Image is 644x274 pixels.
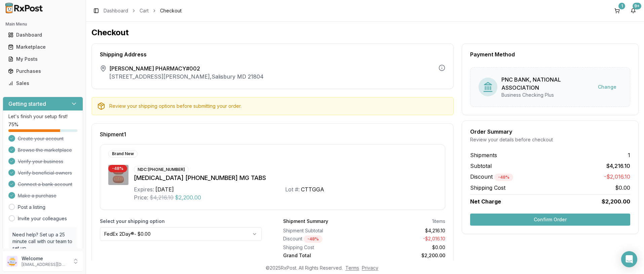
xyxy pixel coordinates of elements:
a: Sales [5,77,80,89]
span: $2,200.00 [602,197,630,205]
div: $4,216.10 [367,227,445,234]
a: My Posts [5,53,80,65]
span: $4,216.10 [150,193,174,201]
button: Purchases [3,66,83,77]
nav: breadcrumb [104,7,182,14]
span: 1 [628,151,630,159]
span: Verify your business [18,158,63,165]
div: Shipment Subtotal [283,227,362,234]
button: Confirm Order [470,214,630,226]
span: Verify beneficial owners [18,170,72,176]
div: Grand Total [283,252,362,259]
div: Review your shipping options before submitting your order. [109,103,448,109]
button: 1 [612,5,622,16]
div: Discount [283,235,362,243]
a: Privacy [362,265,378,271]
div: Open Intercom Messenger [621,251,637,267]
div: - 48 % [304,235,323,243]
div: CTTGGA [301,185,324,193]
button: My Posts [3,54,83,64]
span: Browse the marketplace [18,147,72,153]
div: Purchases [8,68,78,75]
button: Sales [3,78,83,89]
a: Terms [345,265,359,271]
div: - 48 % [108,165,127,172]
div: [DATE] [155,185,174,193]
a: Dashboard [104,7,128,14]
div: My Posts [8,56,78,62]
div: Dashboard [8,32,78,38]
span: [PERSON_NAME] PHARMACY#002 [109,64,264,73]
div: Price: [134,193,148,201]
div: NDC: [PHONE_NUMBER] [134,166,189,173]
span: Make a purchase [18,192,56,199]
a: Invite your colleagues [18,215,67,222]
p: Let's finish your setup first! [8,113,77,120]
h3: Getting started [8,100,46,108]
span: Shipments [470,151,497,159]
button: 9+ [628,5,639,16]
div: Review your details before checkout [470,136,630,143]
p: [STREET_ADDRESS][PERSON_NAME] , Salisbury MD 21804 [109,73,264,81]
span: Shipment 1 [100,132,126,137]
div: Sales [8,80,78,87]
span: $0.00 [615,184,630,192]
div: Shipping Address [100,52,445,57]
div: Lot #: [285,185,300,193]
div: - $2,016.10 [367,235,445,243]
button: Dashboard [3,30,83,40]
button: Change [593,81,622,93]
div: Shipment Summary [283,218,328,225]
div: 1 [618,3,625,9]
span: Connect a bank account [18,181,72,188]
span: $4,216.10 [606,162,630,170]
a: Cart [140,7,149,14]
a: Purchases [5,65,80,77]
span: 75 % [8,121,18,128]
span: Net Charge [470,198,501,205]
span: Discount [470,173,513,180]
div: [MEDICAL_DATA] [PHONE_NUMBER] MG TABS [134,173,437,183]
p: Welcome [22,255,68,262]
div: Brand New [108,150,138,157]
div: 9+ [633,3,641,9]
div: Marketplace [8,44,78,50]
img: User avatar [7,256,17,267]
p: [EMAIL_ADDRESS][DOMAIN_NAME] [22,262,68,267]
img: Biktarvy 50-200-25 MG TABS [108,165,128,185]
a: Post a listing [18,204,45,211]
p: Need help? Set up a 25 minute call with our team to set up. [12,231,73,252]
span: Shipping Cost [470,184,505,192]
img: RxPost Logo [3,3,46,13]
div: $0.00 [367,244,445,251]
h1: Checkout [91,27,639,38]
h2: Main Menu [5,21,80,27]
div: Payment Method [470,52,630,57]
div: 1 items [432,218,445,225]
button: Marketplace [3,42,83,52]
span: -$2,016.10 [604,173,630,181]
div: $2,200.00 [367,252,445,259]
div: Shipping Cost [283,244,362,251]
div: Expires: [134,185,154,193]
span: Create your account [18,135,64,142]
span: Checkout [160,7,182,14]
div: PNC BANK, NATIONAL ASSOCIATION [501,76,593,92]
div: Order Summary [470,129,630,134]
span: $2,200.00 [175,193,201,201]
a: Dashboard [5,29,80,41]
span: Subtotal [470,162,492,170]
div: - 48 % [494,174,513,181]
a: Marketplace [5,41,80,53]
div: Business Checking Plus [501,92,593,98]
label: Select your shipping option [100,218,262,225]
